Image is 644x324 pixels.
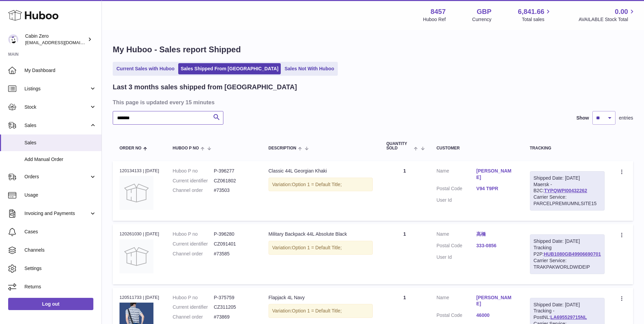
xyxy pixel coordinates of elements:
td: 1 [380,224,430,284]
strong: GBP [477,7,491,16]
div: Classic 44L Georgian Khaki [269,168,373,174]
img: no-photo.jpg [119,176,153,210]
a: 0.00 AVAILABLE Stock Total [578,7,636,23]
div: Currency [472,16,492,23]
dd: P-396277 [214,168,255,174]
dt: User Id [437,197,476,203]
dd: P-396280 [214,231,255,237]
div: 120511733 | [DATE] [119,294,159,301]
div: Shipped Date: [DATE] [534,302,601,308]
span: Option 1 = Default Title; [292,308,342,313]
div: Tracking P2P: [530,234,605,274]
span: Usage [24,192,96,198]
div: Carrier Service: TRAKPAKWORLDWIDEIP [534,257,601,270]
dt: Current identifier [173,241,214,247]
div: Tracking [530,146,605,150]
div: Carrier Service: PARCELPREMIUMNLSITE15 [534,194,601,207]
span: Description [269,146,296,150]
label: Show [576,115,589,121]
a: 高橋 [476,231,516,237]
a: [PERSON_NAME] [476,294,516,307]
dd: CZ311205 [214,304,255,310]
a: HUB1080GB49906690701 [544,251,601,257]
div: Variation: [269,178,373,192]
img: no-photo.jpg [119,239,153,273]
span: AVAILABLE Stock Total [578,16,636,23]
span: Orders [24,174,89,180]
dt: Channel order [173,187,214,194]
span: My Dashboard [24,67,96,74]
dd: P-375759 [214,294,255,301]
span: Stock [24,104,89,110]
strong: 8457 [430,7,446,16]
a: 46000 [476,312,516,319]
div: Huboo Ref [423,16,446,23]
span: [EMAIL_ADDRESS][DOMAIN_NAME] [25,40,100,45]
img: internalAdmin-8457@internal.huboo.com [8,34,18,44]
h3: This page is updated every 15 minutes [113,98,631,106]
a: Sales Not With Huboo [282,63,336,74]
span: Add Manual Order [24,156,96,163]
dt: Current identifier [173,304,214,310]
span: Settings [24,265,96,272]
div: Flapjack 4L Navy [269,294,373,301]
a: Sales Shipped From [GEOGRAPHIC_DATA] [178,63,281,74]
span: Quantity Sold [386,142,412,150]
span: Listings [24,86,89,92]
dt: Postal Code [437,312,476,320]
div: Shipped Date: [DATE] [534,238,601,245]
span: Total sales [522,16,552,23]
dt: Channel order [173,314,214,320]
a: Current Sales with Huboo [114,63,177,74]
dt: Postal Code [437,242,476,251]
span: Sales [24,122,89,129]
dt: Current identifier [173,178,214,184]
div: Shipped Date: [DATE] [534,175,601,181]
dt: Channel order [173,251,214,257]
a: [PERSON_NAME] [476,168,516,181]
dd: #73585 [214,251,255,257]
div: Variation: [269,304,373,318]
dt: User Id [437,254,476,260]
div: Maersk - B2C: [530,171,605,211]
dd: CZ091401 [214,241,255,247]
span: Returns [24,284,96,290]
span: 6,841.66 [518,7,545,16]
div: Customer [437,146,516,150]
a: 333-0856 [476,242,516,249]
div: 120261030 | [DATE] [119,231,159,237]
div: Cabin Zero [25,33,86,46]
h2: Last 3 months sales shipped from [GEOGRAPHIC_DATA] [113,83,297,92]
dt: Huboo P no [173,231,214,237]
span: Invoicing and Payments [24,210,89,217]
a: V94 T9PR [476,185,516,192]
h1: My Huboo - Sales report Shipped [113,44,633,55]
div: 120134133 | [DATE] [119,168,159,174]
span: Channels [24,247,96,253]
span: Huboo P no [173,146,199,150]
span: 0.00 [615,7,628,16]
div: Military Backpack 44L Absolute Black [269,231,373,237]
span: Option 1 = Default Title; [292,182,342,187]
div: Variation: [269,241,373,255]
a: Log out [8,298,93,310]
span: Sales [24,140,96,146]
span: entries [619,115,633,121]
dt: Name [437,294,476,309]
span: Cases [24,229,96,235]
dt: Huboo P no [173,168,214,174]
span: Order No [119,146,142,150]
dd: #73869 [214,314,255,320]
dd: CZ061802 [214,178,255,184]
td: 1 [380,161,430,221]
dt: Name [437,168,476,182]
dt: Name [437,231,476,239]
dt: Huboo P no [173,294,214,301]
a: 6,841.66 Total sales [518,7,552,23]
a: LA695529715NL [550,314,587,320]
a: TYPQWPI00432262 [544,188,587,193]
dd: #73503 [214,187,255,194]
span: Option 1 = Default Title; [292,245,342,250]
dt: Postal Code [437,185,476,194]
